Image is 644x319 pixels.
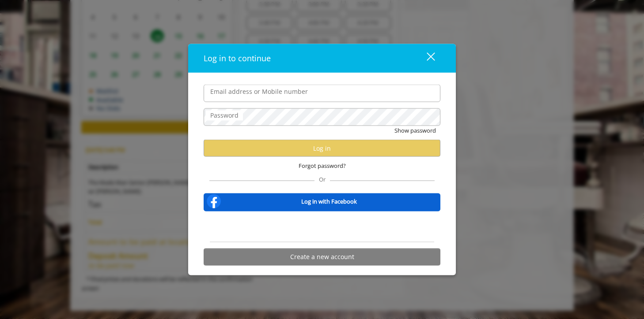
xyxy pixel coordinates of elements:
[301,197,357,206] b: Log in with Facebook
[206,87,312,96] label: Email address or Mobile number
[204,53,271,63] span: Log in to continue
[314,175,330,183] span: Or
[410,49,440,67] button: close dialog
[299,161,346,171] span: Forgot password?
[204,248,440,265] button: Create a new account
[204,85,440,102] input: Email address or Mobile number
[206,111,243,120] label: Password
[205,192,223,210] img: facebook-logo
[204,140,440,157] button: Log in
[204,108,440,126] input: Password
[417,52,434,65] div: close dialog
[272,217,372,236] iframe: Sign in with Google Button
[394,126,436,135] button: Show password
